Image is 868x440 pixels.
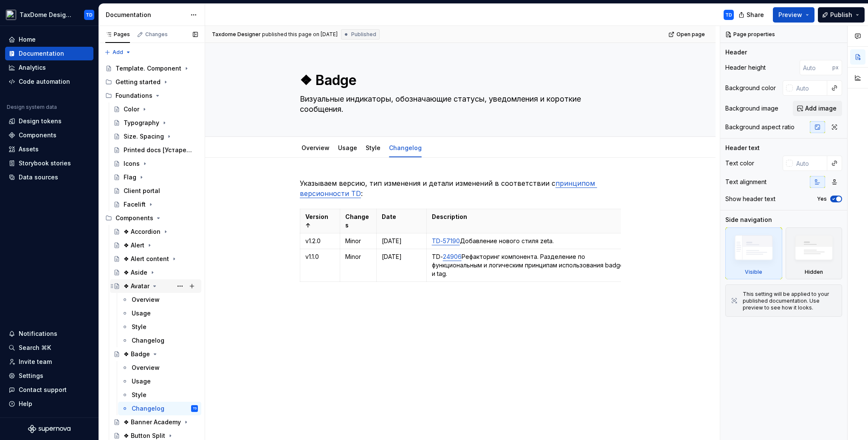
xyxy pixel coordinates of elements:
div: Style [132,323,147,331]
div: Overview [132,363,160,372]
span: Open page [676,31,705,38]
div: Usage [132,377,151,386]
div: ❖ Alert [124,241,144,250]
div: ❖ Aside [124,268,147,277]
a: Code automation [5,75,93,88]
a: ChangelogTD [118,402,201,415]
div: Foundations [102,89,201,102]
a: Icons [110,157,201,170]
button: Notifications [5,327,93,341]
a: ❖ Avatar [110,279,201,293]
div: Changelog [386,139,425,156]
div: Foundations [116,91,152,100]
span: Publish [830,11,852,19]
div: Data sources [19,173,58,182]
div: Header height [725,63,766,72]
input: Auto [793,156,827,171]
a: Style [118,320,201,334]
a: Overview [302,144,330,151]
a: Size. Spacing [110,130,201,143]
a: Style [118,388,201,402]
div: Show header text [725,195,775,203]
div: Typography [124,119,159,127]
div: Text color [725,159,754,167]
div: Icons [124,159,140,168]
div: Getting started [102,75,201,89]
a: Printed docs [Устарело] [110,143,201,157]
p: v1.1.0 [305,253,335,261]
div: Template. Component [116,64,181,73]
div: Facelift [124,200,146,209]
div: Settings [19,372,43,380]
div: ❖ Button Split [124,431,165,440]
div: Contact support [19,386,67,394]
p: Указываем версию, тип изменения и детали изменений в соответствии с : [300,178,621,199]
a: ❖ Aside [110,266,201,279]
p: [DATE] [382,237,421,245]
div: TaxDome Design System [20,11,74,19]
button: Add [102,46,134,58]
div: Printed docs [Устарело] [124,146,194,154]
button: Search ⌘K [5,341,93,355]
div: Help [19,400,32,408]
p: Добавление нового стиля zeta. [432,237,626,245]
a: ❖ Alert content [110,252,201,266]
a: Typography [110,116,201,130]
div: TD [193,404,197,413]
div: Background aspect ratio [725,123,795,131]
p: Version ↑ [305,213,335,230]
button: Publish [818,7,865,23]
span: Add [113,49,123,56]
div: Getting started [116,78,161,86]
p: Minor [345,237,371,245]
div: Size. Spacing [124,132,164,141]
button: Contact support [5,383,93,397]
button: Preview [773,7,814,23]
a: Usage [118,307,201,320]
p: v1.2.0 [305,237,335,245]
div: Changes [145,31,168,38]
a: Home [5,33,93,46]
p: Minor [345,253,371,261]
a: Color [110,102,201,116]
p: Date [382,213,421,221]
span: Published [351,31,376,38]
div: Overview [132,295,160,304]
div: ❖ Avatar [124,282,149,290]
p: px [832,64,839,71]
a: Facelift [110,198,201,211]
a: Flag [110,170,201,184]
div: Home [19,35,36,44]
div: Flag [124,173,136,182]
a: Open page [666,28,709,40]
span: Taxdome Designer [212,31,261,38]
p: [DATE] [382,253,421,261]
div: Background color [725,84,776,92]
div: TD [725,11,732,18]
div: Hidden [786,227,843,279]
textarea: ❖ Badge [298,70,619,91]
div: Changelog [132,404,164,413]
span: Add image [805,104,837,113]
div: TD [86,11,93,18]
button: Help [5,397,93,411]
button: TaxDome Design SystemTD [2,6,97,24]
div: Visible [725,227,782,279]
div: Analytics [19,63,46,72]
a: Overview [118,293,201,307]
div: Changelog [132,336,164,345]
div: Style [362,139,384,156]
a: Overview [118,361,201,375]
a: Template. Component [102,62,201,75]
p: Description [432,213,626,221]
div: Invite team [19,358,52,366]
div: Storybook stories [19,159,71,167]
p: TD- Рефакторинг компонента. Разделение по функциональным и логическим принципам использования bad... [432,253,626,278]
a: Assets [5,142,93,156]
button: Share [734,7,769,23]
span: Preview [778,11,802,19]
div: Hidden [805,269,823,275]
div: Components [102,211,201,225]
div: Header [725,48,747,57]
div: Pages [105,31,130,38]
